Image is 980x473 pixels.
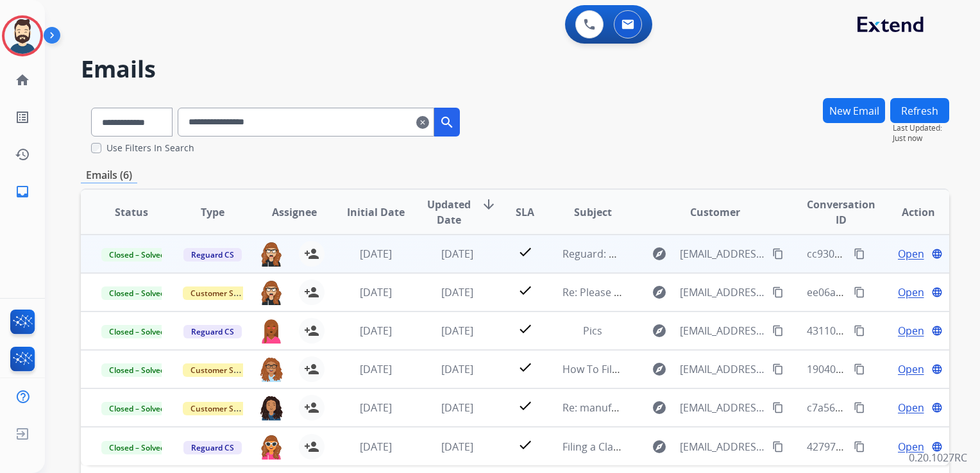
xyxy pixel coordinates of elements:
span: Subject [574,204,612,220]
span: Filing a Claim [562,440,625,454]
span: How To File A Claim [562,362,656,376]
mat-icon: explore [652,285,667,300]
mat-icon: person_add [304,246,319,261]
mat-icon: person_add [304,361,319,377]
span: Customer Support [183,286,266,300]
mat-icon: search [439,115,455,130]
span: Customer [690,204,740,220]
span: Re: Please submit invoice with make/model and serial number [562,285,863,299]
mat-icon: check [518,244,533,260]
mat-icon: content_copy [854,248,865,260]
span: Reguard CS [183,325,242,338]
h2: Emails [81,56,949,82]
th: Action [868,190,949,235]
mat-icon: explore [652,400,667,415]
mat-icon: history [15,147,30,162]
span: Open [898,285,924,300]
mat-icon: check [518,283,533,298]
mat-icon: language [931,286,943,298]
p: Emails (6) [81,167,137,183]
span: [EMAIL_ADDRESS][DOMAIN_NAME] [680,285,765,300]
mat-icon: content_copy [772,402,784,413]
mat-icon: content_copy [772,286,784,298]
mat-icon: language [931,363,943,375]
span: [DATE] [360,285,392,299]
mat-icon: content_copy [854,286,865,298]
span: SLA [516,204,534,220]
mat-icon: check [518,321,533,336]
span: Status [115,204,148,220]
mat-icon: list_alt [15,110,30,125]
span: Customer Support [183,402,266,415]
span: [DATE] [441,285,473,299]
img: agent-avatar [259,434,283,460]
mat-icon: check [518,437,533,452]
span: Closed – Solved [101,248,173,261]
span: [DATE] [441,324,473,338]
mat-icon: home [15,72,30,88]
span: [EMAIL_ADDRESS][DOMAIN_NAME] [680,400,765,415]
span: Closed – Solved [101,363,173,377]
mat-icon: inbox [15,184,30,199]
span: Closed – Solved [101,325,173,338]
img: agent-avatar [259,395,283,420]
mat-icon: content_copy [854,325,865,336]
mat-icon: person_add [304,439,319,454]
span: Conversation ID [807,197,875,228]
span: [DATE] [360,401,392,415]
img: avatar [4,18,40,54]
label: Use Filters In Search [106,142,194,154]
mat-icon: content_copy [772,325,784,336]
span: Open [898,439,924,454]
span: Closed – Solved [101,286,173,300]
img: agent-avatar [259,318,283,344]
mat-icon: content_copy [854,402,865,413]
button: Refresh [890,98,949,123]
mat-icon: content_copy [854,441,865,452]
mat-icon: language [931,402,943,413]
span: Type [201,204,224,220]
span: Just now [893,133,949,144]
span: Last Updated: [893,123,949,133]
mat-icon: content_copy [772,441,784,452]
mat-icon: check [518,398,533,413]
button: New Email [823,98,885,123]
span: Updated Date [427,197,471,228]
span: [EMAIL_ADDRESS][DOMAIN_NAME] [680,246,765,261]
span: [DATE] [441,362,473,376]
span: [DATE] [360,324,392,338]
span: Re: manufacturing tag/invoice [562,401,707,415]
mat-icon: language [931,441,943,452]
mat-icon: explore [652,323,667,338]
mat-icon: explore [652,361,667,377]
mat-icon: check [518,360,533,375]
span: [EMAIL_ADDRESS][DOMAIN_NAME] [680,439,765,454]
mat-icon: explore [652,246,667,261]
span: Open [898,361,924,377]
mat-icon: content_copy [772,363,784,375]
span: [DATE] [360,362,392,376]
span: Initial Date [347,204,405,220]
span: Reguard CS [183,248,242,261]
span: [DATE] [360,440,392,454]
mat-icon: language [931,248,943,260]
mat-icon: person_add [304,400,319,415]
img: agent-avatar [259,356,283,382]
p: 0.20.1027RC [909,450,967,465]
span: Reguard: Tremendous Fulfillment [562,247,724,261]
span: Pics [583,324,602,338]
span: Closed – Solved [101,402,173,415]
span: Customer Support [183,363,266,377]
span: Open [898,246,924,261]
span: Open [898,323,924,338]
mat-icon: content_copy [854,363,865,375]
span: [EMAIL_ADDRESS][DOMAIN_NAME] [680,323,765,338]
mat-icon: person_add [304,323,319,338]
img: agent-avatar [259,279,283,305]
span: [DATE] [441,247,473,261]
mat-icon: language [931,325,943,336]
img: agent-avatar [259,241,283,267]
mat-icon: explore [652,439,667,454]
mat-icon: arrow_downward [481,197,496,212]
span: [DATE] [441,440,473,454]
